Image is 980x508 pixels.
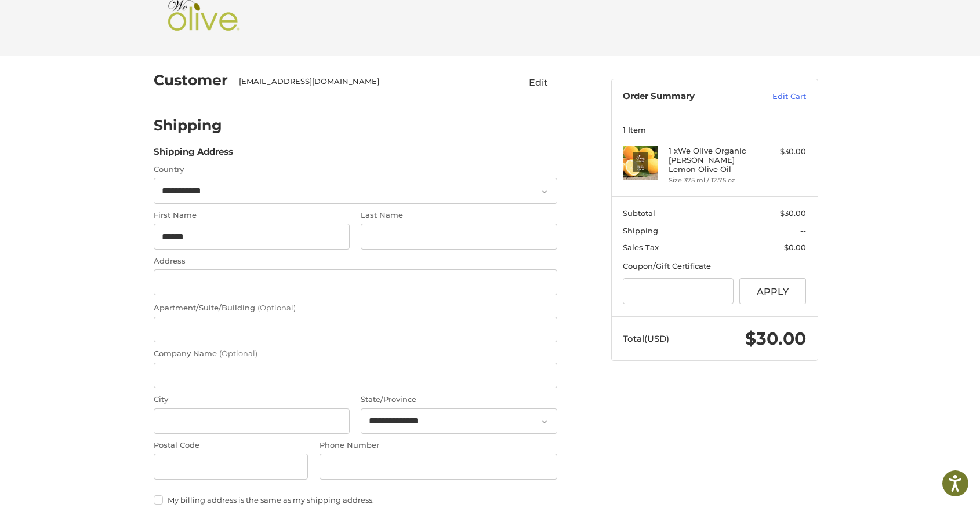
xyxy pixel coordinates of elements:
h2: Customer [154,71,228,89]
li: Size 375 ml / 12.75 oz [669,176,757,185]
label: City [154,394,350,405]
small: (Optional) [257,303,296,312]
h3: 1 Item [623,125,806,134]
label: Phone Number [320,440,557,451]
label: Country [154,164,557,176]
input: Gift Certificate or Coupon Code [623,278,734,304]
div: Coupon/Gift Certificate [623,261,806,272]
span: Sales Tax [623,243,659,252]
h3: Order Summary [623,91,747,103]
h2: Shipping [154,116,222,134]
button: Open LiveChat chat widget [133,15,147,29]
label: Last Name [361,210,557,221]
button: Edit [520,73,557,92]
h4: 1 x We Olive Organic [PERSON_NAME] Lemon Olive Oil [669,146,757,174]
p: We're away right now. Please check back later! [16,17,131,27]
label: Company Name [154,348,557,360]
span: -- [800,226,806,235]
span: $0.00 [784,243,806,252]
legend: Shipping Address [154,145,233,164]
button: Apply [739,278,807,304]
label: State/Province [361,394,557,405]
label: Apartment/Suite/Building [154,302,557,314]
div: [EMAIL_ADDRESS][DOMAIN_NAME] [239,76,498,87]
small: (Optional) [219,349,257,358]
div: $30.00 [760,146,806,158]
label: Postal Code [154,440,308,451]
label: First Name [154,210,350,221]
span: Subtotal [623,209,655,218]
label: My billing address is the same as my shipping address. [154,495,557,505]
a: Edit Cart [747,91,806,103]
span: $30.00 [780,209,806,218]
span: $30.00 [745,328,806,349]
span: Shipping [623,226,658,235]
span: Total (USD) [623,333,669,344]
label: Address [154,255,557,267]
